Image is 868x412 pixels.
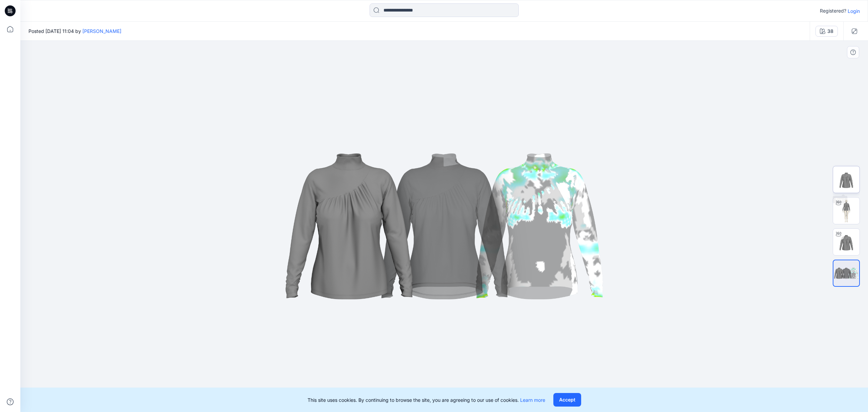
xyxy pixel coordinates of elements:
button: 38 [815,26,838,37]
a: Learn more [520,397,545,403]
img: Front [833,166,860,193]
img: Turntable without avatar [833,229,860,255]
a: [PERSON_NAME] [82,28,121,34]
p: Registered? [820,7,846,15]
p: This site uses cookies. By continuing to browse the site, you are agreeing to our use of cookies. [308,396,545,404]
span: Posted [DATE] 11:04 by [28,27,121,35]
button: Accept [553,393,581,407]
p: Login [848,7,860,15]
img: All colorways [833,265,859,281]
img: eyJhbGciOiJIUzI1NiIsImtpZCI6IjAiLCJzbHQiOiJzZXMiLCJ0eXAiOiJKV1QifQ.eyJkYXRhIjp7InR5cGUiOiJzdG9yYW... [275,125,614,328]
img: Turntable with avatar [833,198,860,224]
div: 38 [827,27,833,35]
